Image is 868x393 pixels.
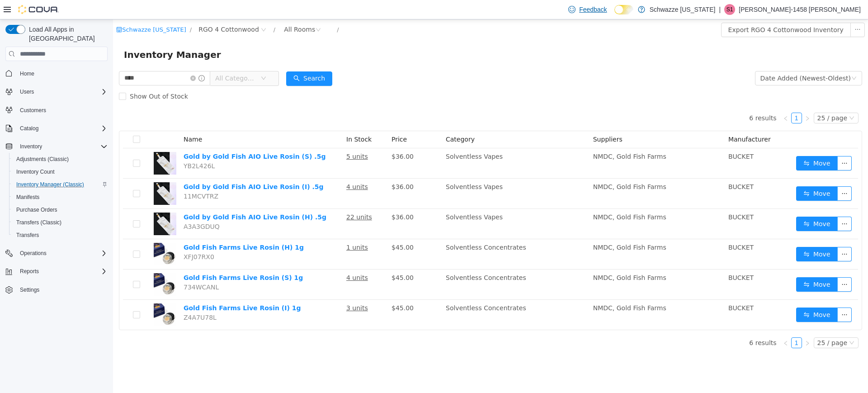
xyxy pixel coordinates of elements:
[233,224,255,232] u: 1 units
[719,4,721,15] p: |
[16,219,61,226] span: Transfers (Classic)
[615,164,641,171] span: BUCKET
[9,216,111,229] button: Transfers (Classic)
[615,285,641,292] span: BUCKET
[13,179,88,190] a: Inventory Manager (Classic)
[224,7,226,14] span: /
[16,68,38,79] a: Home
[13,217,65,228] a: Transfers (Classic)
[16,284,108,295] span: Settings
[16,266,108,277] span: Reports
[71,224,191,232] a: Gold Fish Farms Live Rosin (H) 1g
[71,133,212,141] a: Gold by Gold Fish AIO Live Rosin (S) .5g
[71,194,213,201] a: Gold by Gold Fish AIO Live Rosin (H) .5g
[2,140,111,153] button: Inventory
[679,318,689,328] a: 1
[9,153,111,166] button: Adjustments (Classic)
[41,133,63,155] img: Gold by Gold Fish AIO Live Rosin (S) .5g hero shot
[41,223,63,246] img: Gold Fish Farms Live Rosin (H) 1g hero shot
[480,224,553,232] span: NMDC, Gold Fish Farms
[233,116,259,123] span: In Stock
[480,164,553,171] span: NMDC, Gold Fish Farms
[16,123,108,134] span: Catalog
[71,164,211,171] a: Gold by Gold Fish AIO Live Rosin (I) .5g
[737,3,752,18] button: icon: ellipsis
[724,227,739,242] button: icon: ellipsis
[16,168,55,175] span: Inventory Count
[16,86,38,97] button: Users
[726,4,733,15] span: S1
[102,54,143,63] span: All Categories
[41,163,63,185] img: Gold by Gold Fish AIO Live Rosin (I) .5g hero shot
[71,143,102,150] span: YB2L426L
[3,7,9,13] i: icon: shop
[2,265,111,278] button: Reports
[329,159,476,189] td: Solventless Vapes
[738,56,744,62] i: icon: down
[16,156,69,163] span: Adjustments (Classic)
[278,255,301,262] span: $45.00
[329,250,476,280] td: Solventless Concentrates
[20,286,39,294] span: Settings
[679,94,689,104] a: 1
[9,178,111,191] button: Inventory Manager (Classic)
[608,3,738,18] button: Export RGO 4 Cottonwood Inventory
[71,173,105,180] span: 11MCVTRZ
[16,284,43,295] a: Settings
[736,321,741,327] i: icon: down
[670,96,675,102] i: icon: left
[683,288,725,303] button: icon: swapMove
[71,285,188,292] a: Gold Fish Farms Live Rosin (I) 1g
[736,96,741,102] i: icon: down
[16,248,108,259] span: Operations
[683,227,725,242] button: icon: swapMove
[724,288,739,303] button: icon: ellipsis
[13,204,108,215] span: Purchase Orders
[16,86,108,97] span: Users
[724,258,739,272] button: icon: ellipsis
[16,123,42,134] button: Catalog
[704,94,734,104] div: 25 / page
[16,141,108,152] span: Inventory
[329,220,476,250] td: Solventless Concentrates
[13,192,43,203] a: Manifests
[480,194,553,201] span: NMDC, Gold Fish Farms
[20,107,46,114] span: Customers
[11,28,113,43] span: Inventory Manager
[16,141,46,152] button: Inventory
[233,255,255,262] u: 4 units
[25,25,108,43] span: Load All Apps in [GEOGRAPHIC_DATA]
[670,321,675,327] i: icon: left
[636,93,663,104] li: 6 results
[2,122,111,135] button: Catalog
[579,5,607,14] span: Feedback
[692,96,697,102] i: icon: right
[678,93,689,104] li: 1
[233,164,255,171] u: 4 units
[13,192,108,203] span: Manifests
[480,133,553,141] span: NMDC, Gold Fish Farms
[683,258,725,272] button: icon: swapMove
[16,181,84,188] span: Inventory Manager (Classic)
[233,133,255,141] u: 5 units
[689,318,700,329] li: Next Page
[77,7,79,14] span: /
[20,88,34,95] span: Users
[71,294,104,302] span: Z4A7U78L
[278,285,301,292] span: $45.00
[9,166,111,178] button: Inventory Count
[13,204,61,215] a: Purchase Orders
[16,104,108,116] span: Customers
[278,194,301,201] span: $36.00
[16,194,39,201] span: Manifests
[18,5,59,14] img: Cova
[13,179,108,190] span: Inventory Manager (Classic)
[148,56,153,62] i: icon: down
[5,63,108,320] nav: Complex example
[41,254,63,276] img: Gold Fish Farms Live Rosin (S) 1g hero shot
[278,224,301,232] span: $45.00
[20,143,42,150] span: Inventory
[614,14,615,15] span: Dark Mode
[16,248,50,259] button: Operations
[16,232,39,239] span: Transfers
